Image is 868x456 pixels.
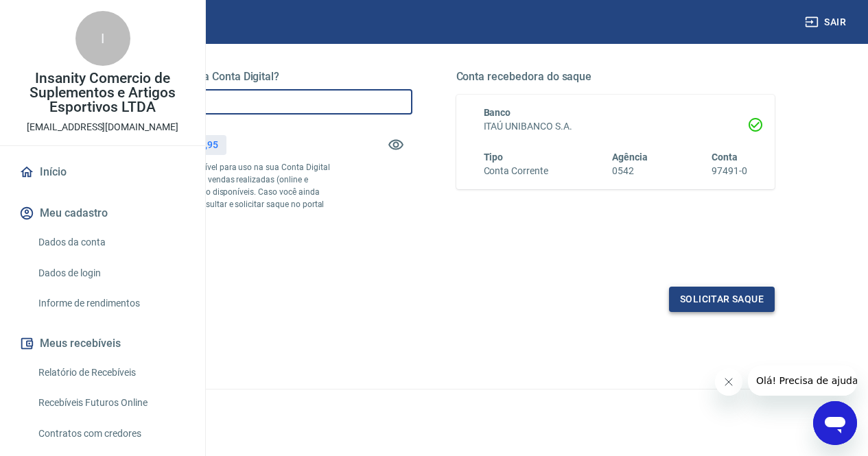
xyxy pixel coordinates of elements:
span: Agência [612,152,648,163]
iframe: Mensagem da empresa [748,365,857,396]
a: Dados de login [33,259,189,287]
a: Informe de rendimentos [33,289,189,317]
p: Insanity Comercio de Suplementos e Artigos Esportivos LTDA [11,71,194,115]
span: Banco [484,107,511,118]
h6: ITAÚ UNIBANCO S.A. [484,119,748,134]
button: Meus recebíveis [16,328,189,359]
a: Dados da conta [33,228,189,256]
h5: Conta recebedora do saque [456,70,775,84]
a: Início [16,157,189,187]
iframe: Botão para abrir a janela de mensagens [813,401,857,445]
div: I [75,11,130,66]
p: *Corresponde ao saldo disponível para uso na sua Conta Digital Vindi. Incluindo os valores das ve... [93,161,332,223]
a: Relatório de Recebíveis [33,359,189,387]
iframe: Fechar mensagem [715,368,742,396]
h6: Conta Corrente [484,164,548,178]
a: Contratos com credores [33,420,189,448]
p: [EMAIL_ADDRESS][DOMAIN_NAME] [27,120,178,134]
p: 2025 © [33,400,835,415]
span: Conta [712,152,738,163]
span: Olá! Precisa de ajuda? [8,10,115,21]
button: Solicitar saque [669,287,775,312]
h6: 97491-0 [712,164,747,178]
p: R$ 1.792,95 [167,138,218,152]
a: Recebíveis Futuros Online [33,389,189,417]
h5: Quanto deseja sacar da Conta Digital? [93,70,412,84]
button: Sair [802,10,852,35]
button: Meu cadastro [16,198,189,228]
h6: 0542 [612,164,648,178]
span: Tipo [484,152,504,163]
